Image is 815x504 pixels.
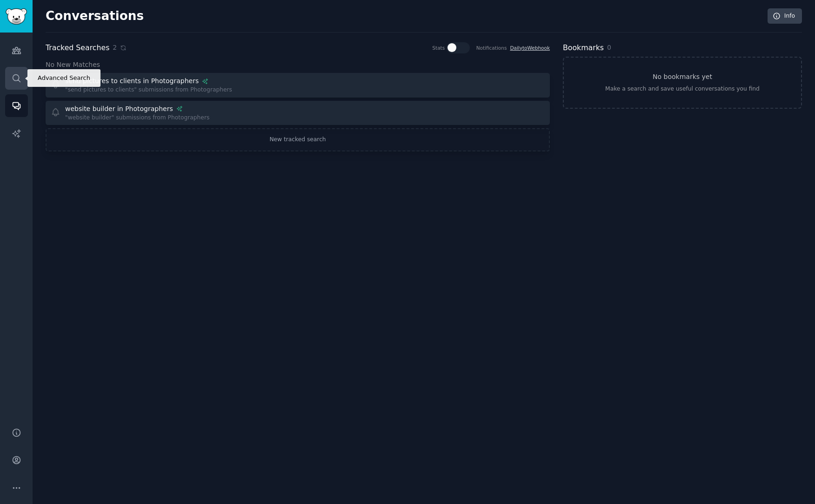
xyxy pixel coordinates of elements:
[653,72,712,82] h3: No bookmarks yet
[605,85,760,93] div: Make a search and save useful conversations you find
[476,45,507,51] div: Notifications
[65,114,209,122] div: "website builder" submissions from Photographers
[113,43,117,52] span: 2
[46,73,550,98] a: send pictures to clients in Photographers"send pictures to clients" submissions from Photographers
[65,86,232,94] div: "send pictures to clients" submissions from Photographers
[65,76,199,86] div: send pictures to clients in Photographers
[46,60,100,70] span: No New Matches
[46,101,550,125] a: website builder in Photographers"website builder" submissions from Photographers
[46,128,550,151] a: New tracked search
[768,8,802,24] a: Info
[432,45,445,51] div: Stats
[563,57,802,109] a: No bookmarks yetMake a search and save useful conversations you find
[46,9,144,24] h2: Conversations
[510,45,550,51] a: DailytoWebhook
[46,42,109,54] h2: Tracked Searches
[607,44,611,51] span: 0
[65,104,173,114] div: website builder in Photographers
[563,42,604,54] h2: Bookmarks
[6,8,27,25] img: GummySearch logo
